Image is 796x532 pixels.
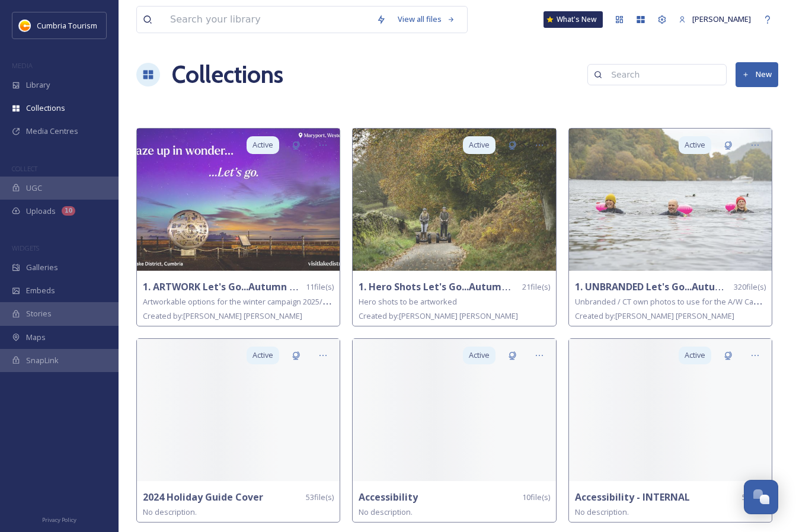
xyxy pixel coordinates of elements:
div: 10 [62,206,75,216]
span: [PERSON_NAME] [692,14,751,24]
span: 21 file(s) [522,281,550,293]
span: Created by: [PERSON_NAME] [PERSON_NAME] [359,310,518,321]
span: MEDIA [12,61,33,70]
span: No description. [575,507,629,517]
span: Collections [26,102,65,114]
span: Cumbria Tourism [37,20,97,31]
span: COLLECT [12,164,37,173]
input: Search [605,63,720,86]
span: Active [469,139,490,150]
span: UGC [26,182,42,194]
span: Embeds [26,285,55,296]
span: Library [26,79,50,91]
span: Active [469,350,490,361]
span: Maps [26,332,46,343]
span: 53 file(s) [306,492,334,503]
span: Active [252,139,273,150]
button: New [736,62,778,86]
span: 5 file(s) [742,492,766,503]
span: Media Centres [26,126,78,137]
span: SnapLink [26,355,59,366]
span: Active [685,350,705,361]
strong: 1. ARTWORK Let's Go...Autumn / Winter 2025/26 [143,280,367,293]
strong: 1. Hero Shots Let's Go...Autumn / Winter 2025 [359,280,573,293]
span: Stories [26,308,52,319]
a: [PERSON_NAME] [673,8,757,31]
span: WIDGETS [12,243,39,252]
span: Privacy Policy [42,516,76,524]
span: Galleries [26,262,58,273]
span: 10 file(s) [522,492,550,503]
span: No description. [359,507,413,517]
img: images.jpg [19,20,31,31]
span: 11 file(s) [306,281,334,293]
img: 4369abac-0e13-4f84-b7dd-f4dd0c716007.jpg [569,129,772,271]
strong: Accessibility - INTERNAL [575,491,690,504]
span: Hero shots to be artworked [359,296,457,307]
button: Open Chat [744,480,778,514]
a: View all files [392,8,461,31]
span: Artworkable options for the winter campaign 2025/2026 [143,296,339,307]
a: Collections [172,57,283,92]
img: 7397354b-e83e-4638-baf0-5aebc664bb7d.jpg [353,129,555,271]
span: 320 file(s) [734,281,766,293]
span: Created by: [PERSON_NAME] [PERSON_NAME] [143,310,302,321]
img: bbc618b9-ea8a-4cc9-be12-fbc970b9ebb2.jpg [137,129,340,271]
span: Created by: [PERSON_NAME] [PERSON_NAME] [575,310,734,321]
input: Search your library [164,7,370,33]
strong: Accessibility [359,491,418,504]
span: Uploads [26,206,56,217]
a: What's New [544,11,603,28]
span: Active [685,139,705,150]
strong: 2024 Holiday Guide Cover [143,491,263,504]
span: No description. [143,507,197,517]
span: Active [252,350,273,361]
a: Privacy Policy [42,512,76,526]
